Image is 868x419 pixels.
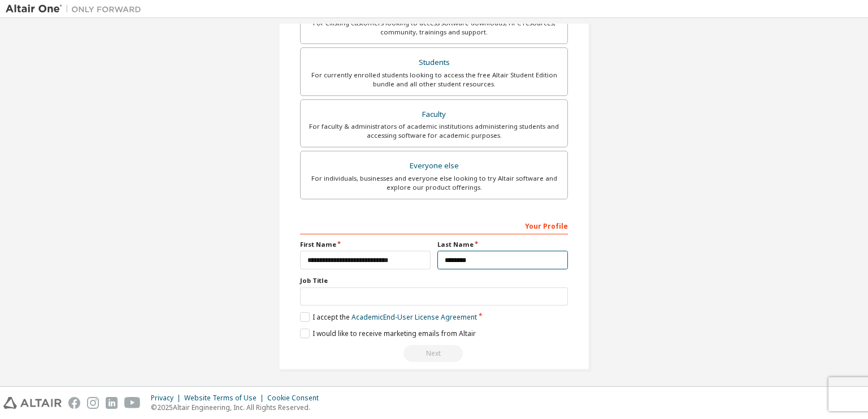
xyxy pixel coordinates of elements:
div: For currently enrolled students looking to access the free Altair Student Edition bundle and all ... [307,71,561,89]
div: Your Profile [300,216,568,234]
img: instagram.svg [87,397,99,409]
label: I would like to receive marketing emails from Altair [300,329,476,338]
div: For faculty & administrators of academic institutions administering students and accessing softwa... [307,122,561,140]
a: Academic End-User License Agreement [351,312,477,322]
div: Privacy [151,394,184,403]
img: facebook.svg [68,397,80,409]
div: Cookie Consent [267,394,325,403]
div: Students [307,55,561,71]
img: Altair One [6,3,147,15]
img: youtube.svg [124,397,141,409]
label: Last Name [437,240,568,249]
label: I accept the [300,312,477,322]
label: First Name [300,240,431,249]
img: altair_logo.svg [3,397,62,409]
div: For individuals, businesses and everyone else looking to try Altair software and explore our prod... [307,174,561,192]
div: Website Terms of Use [184,394,267,403]
img: linkedin.svg [106,397,118,409]
div: Faculty [307,107,561,123]
div: Everyone else [307,158,561,174]
div: For existing customers looking to access software downloads, HPC resources, community, trainings ... [307,19,561,37]
div: Read and acccept EULA to continue [300,345,568,362]
p: © 2025 Altair Engineering, Inc. All Rights Reserved. [151,403,325,412]
label: Job Title [300,276,568,285]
